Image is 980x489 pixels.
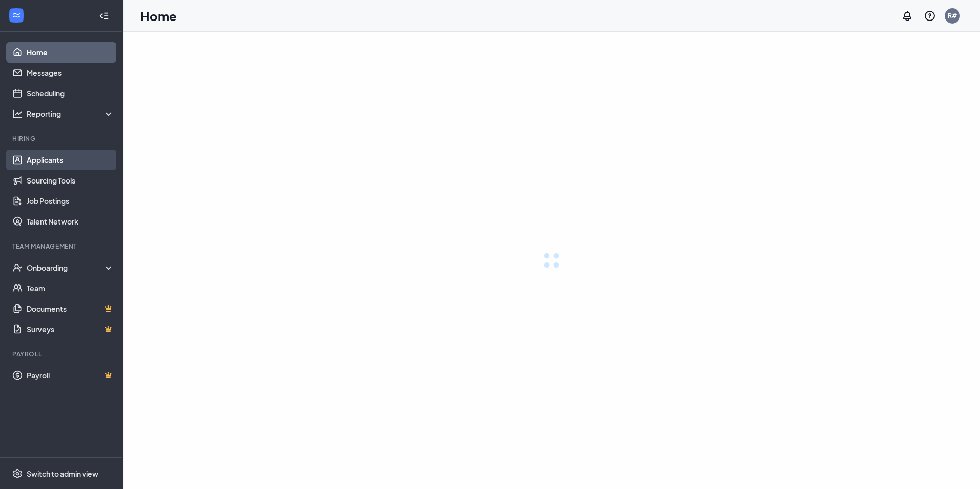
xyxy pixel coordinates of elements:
a: Messages [27,63,114,83]
a: Talent Network [27,211,114,232]
div: Hiring [12,134,112,143]
div: Reporting [27,109,115,119]
h1: Home [140,7,177,25]
a: Scheduling [27,83,114,104]
svg: Collapse [99,11,109,21]
svg: Notifications [901,10,913,22]
svg: Analysis [12,109,23,119]
a: SurveysCrown [27,319,114,339]
a: DocumentsCrown [27,298,114,319]
div: Switch to admin view [27,468,98,479]
a: Sourcing Tools [27,170,114,191]
div: Team Management [12,242,112,251]
a: Job Postings [27,191,114,211]
svg: WorkstreamLogo [11,10,22,21]
svg: QuestionInfo [924,10,936,22]
svg: Settings [12,468,23,479]
div: Onboarding [27,262,115,273]
a: PayrollCrown [27,365,114,385]
div: R# [948,11,957,20]
a: Home [27,42,114,63]
a: Applicants [27,150,114,170]
div: Payroll [12,350,112,358]
a: Team [27,278,114,298]
svg: UserCheck [12,262,23,273]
